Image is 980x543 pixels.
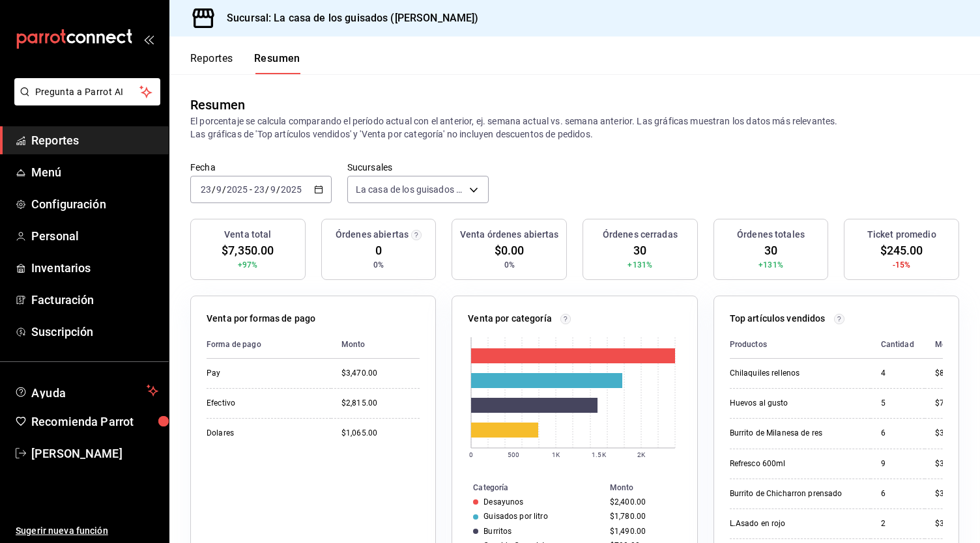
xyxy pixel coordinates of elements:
div: $1,065.00 [341,428,420,439]
text: 0 [469,451,473,458]
th: Monto [925,331,965,359]
span: +131% [758,259,783,271]
div: Huevos al gusto [730,398,860,409]
h3: Venta órdenes abiertas [460,228,559,242]
p: El porcentaje se calcula comparando el período actual con el anterior, ej. semana actual vs. sema... [190,115,959,141]
button: open_drawer_menu [143,34,154,44]
div: navigation tabs [190,52,300,74]
div: $360.00 [935,488,965,499]
span: / [222,184,226,195]
text: 1K [552,451,560,458]
span: 0% [373,259,384,271]
th: Cantidad [871,331,925,359]
div: $360.00 [935,458,965,469]
div: 2 [881,518,914,529]
div: Burrito de Chicharron prensado [730,488,860,499]
span: - [250,184,252,195]
text: 1.5K [592,451,607,458]
p: Venta por categoría [468,312,552,326]
span: +131% [627,259,652,271]
span: 30 [764,242,777,259]
input: -- [216,184,222,195]
div: $1,780.00 [610,512,676,521]
span: Pregunta a Parrot AI [35,85,140,99]
input: -- [253,184,265,195]
span: Configuración [31,195,158,213]
p: Venta por formas de pago [207,312,315,326]
label: Fecha [190,163,332,172]
span: Recomienda Parrot [31,413,158,430]
th: Monto [331,331,420,359]
span: Reportes [31,132,158,149]
div: $360.00 [935,518,965,529]
input: ---- [226,184,248,195]
div: 6 [881,428,914,439]
button: Reportes [190,52,233,74]
div: $2,400.00 [610,497,676,507]
span: Ayuda [31,383,141,398]
span: 0 [375,242,382,259]
th: Forma de pago [207,331,331,359]
span: 30 [633,242,646,259]
button: Resumen [254,52,300,74]
span: Inventarios [31,259,158,277]
h3: Órdenes cerradas [603,228,678,242]
span: / [276,184,280,195]
span: Menú [31,163,158,181]
div: Burrito de Milanesa de res [730,428,860,439]
span: 0% [504,259,515,271]
span: $7,350.00 [222,242,274,259]
div: $750.00 [935,398,965,409]
th: Productos [730,331,871,359]
span: [PERSON_NAME] [31,445,158,462]
div: 4 [881,368,914,379]
span: +97% [238,259,258,271]
span: Personal [31,227,158,245]
div: L.Asado en rojo [730,518,860,529]
input: ---- [280,184,302,195]
div: Chilaquiles rellenos [730,368,860,379]
div: Efectivo [207,398,321,409]
input: -- [200,184,212,195]
h3: Venta total [224,228,271,242]
p: Top artículos vendidos [730,312,826,326]
span: La casa de los guisados ([PERSON_NAME]) [356,183,465,196]
span: Suscripción [31,323,158,341]
div: $2,815.00 [341,398,420,409]
div: Desayunos [483,497,523,507]
th: Categoría [452,480,605,495]
div: $360.00 [935,428,965,439]
span: Sugerir nueva función [16,524,158,538]
span: / [212,184,216,195]
span: / [265,184,269,195]
div: 9 [881,458,914,469]
div: Refresco 600ml [730,458,860,469]
span: $0.00 [495,242,525,259]
h3: Ticket promedio [867,228,936,242]
div: Guisados por litro [483,512,547,521]
span: -15% [893,259,911,271]
div: 6 [881,488,914,499]
div: $1,490.00 [610,527,676,536]
h3: Órdenes totales [737,228,805,242]
text: 2K [637,451,646,458]
a: Pregunta a Parrot AI [9,94,160,108]
div: Pay [207,368,321,379]
div: 5 [881,398,914,409]
div: $3,470.00 [341,368,420,379]
span: Facturación [31,291,158,309]
div: $820.00 [935,368,965,379]
h3: Órdenes abiertas [336,228,409,242]
label: Sucursales [347,163,489,172]
span: $245.00 [880,242,923,259]
th: Monto [605,480,697,495]
button: Pregunta a Parrot AI [14,78,160,105]
div: Burritos [483,527,512,536]
text: 500 [508,451,519,458]
div: Resumen [190,95,245,115]
input: -- [270,184,276,195]
h3: Sucursal: La casa de los guisados ([PERSON_NAME]) [216,10,478,26]
div: Dolares [207,428,321,439]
